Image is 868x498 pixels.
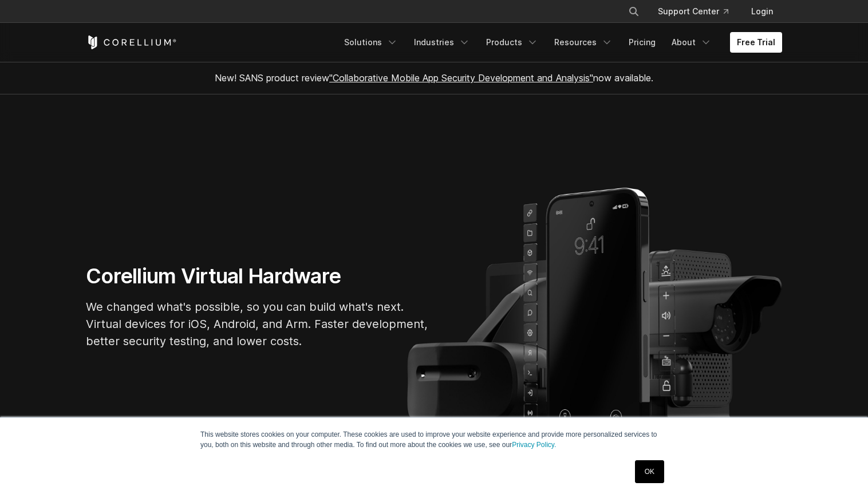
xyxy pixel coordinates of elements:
a: Support Center [649,1,737,22]
a: Login [742,1,782,22]
a: About [665,32,719,53]
a: Resources [547,32,620,53]
a: Industries [407,32,477,53]
a: Privacy Policy. [512,441,556,449]
a: Pricing [622,32,662,53]
a: "Collaborative Mobile App Security Development and Analysis" [329,72,593,84]
div: Navigation Menu [337,32,782,53]
a: Products [479,32,545,53]
button: Search [624,1,644,22]
h1: Corellium Virtual Hardware [86,263,429,289]
p: This website stores cookies on your computer. These cookies are used to improve your website expe... [200,429,668,450]
a: Corellium Home [86,35,177,49]
a: Solutions [337,32,405,53]
div: Navigation Menu [614,1,782,22]
p: We changed what's possible, so you can build what's next. Virtual devices for iOS, Android, and A... [86,298,429,350]
span: New! SANS product review now available. [215,72,653,84]
a: OK [635,460,664,483]
a: Free Trial [730,32,782,53]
